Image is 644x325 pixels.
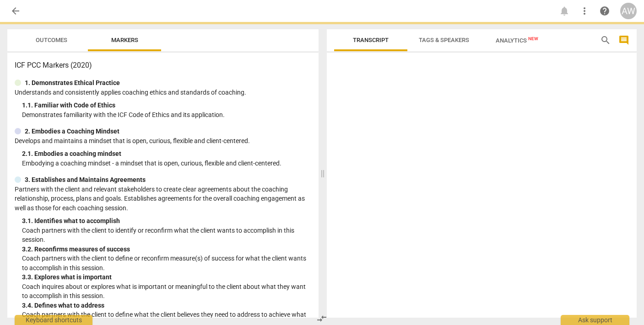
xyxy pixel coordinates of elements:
[22,159,311,168] p: Embodying a coaching mindset - a mindset that is open, curious, flexible and client-centered.
[496,37,538,44] span: Analytics
[528,36,538,41] span: New
[22,272,311,282] div: 3. 3. Explores what is important
[22,226,311,245] p: Coach partners with the client to identify or reconfirm what the client wants to accomplish in th...
[15,88,311,97] p: Understands and consistently applies coaching ethics and standards of coaching.
[598,33,613,48] button: Search
[15,136,311,146] p: Develops and maintains a mindset that is open, curious, flexible and client-centered.
[596,3,613,19] a: Help
[561,315,629,325] div: Ask support
[22,282,311,301] p: Coach inquires about or explores what is important or meaningful to the client about what they wa...
[620,3,637,19] button: AW
[10,5,21,16] span: arrow_back
[15,315,92,325] div: Keyboard shortcuts
[22,216,311,226] div: 3. 1. Identifies what to accomplish
[316,313,327,324] span: compare_arrows
[111,37,138,43] span: Markers
[22,301,311,310] div: 3. 4. Defines what to address
[22,254,311,272] p: Coach partners with the client to define or reconfirm measure(s) of success for what the client w...
[599,5,610,16] span: help
[15,60,311,71] h3: ICF PCC Markers (2020)
[579,5,590,16] span: more_vert
[22,101,311,110] div: 1. 1. Familiar with Code of Ethics
[353,37,389,43] span: Transcript
[22,110,311,120] p: Demonstrates familiarity with the ICF Code of Ethics and its application.
[25,175,146,185] p: 3. Establishes and Maintains Agreements
[25,127,119,136] p: 2. Embodies a Coaching Mindset
[22,149,311,159] div: 2. 1. Embodies a coaching mindset
[25,78,120,88] p: 1. Demonstrates Ethical Practice
[600,35,611,46] span: search
[15,185,311,213] p: Partners with the client and relevant stakeholders to create clear agreements about the coaching ...
[419,37,469,43] span: Tags & Speakers
[22,245,311,254] div: 3. 2. Reconfirms measures of success
[617,33,631,48] button: Show/Hide comments
[36,37,67,43] span: Outcomes
[618,35,629,46] span: comment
